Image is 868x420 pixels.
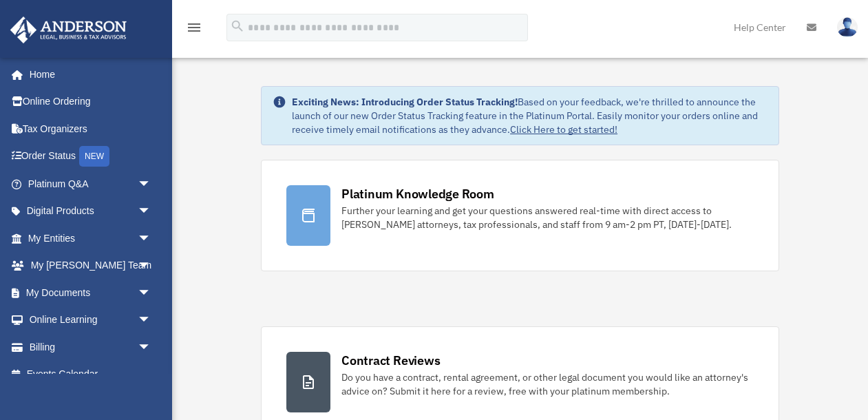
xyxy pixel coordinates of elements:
[341,352,440,369] div: Contract Reviews
[10,143,172,171] a: Order StatusNEW
[186,19,202,36] i: menu
[10,88,172,116] a: Online Ordering
[10,361,172,388] a: Events Calendar
[10,306,172,334] a: Online Learningarrow_drop_down
[138,198,165,226] span: arrow_drop_down
[10,279,172,306] a: My Documentsarrow_drop_down
[10,61,165,88] a: Home
[138,279,165,307] span: arrow_drop_down
[341,185,494,202] div: Platinum Knowledge Room
[138,224,165,253] span: arrow_drop_down
[138,170,165,198] span: arrow_drop_down
[10,333,172,361] a: Billingarrow_drop_down
[292,95,768,136] div: Based on your feedback, we're thrilled to announce the launch of our new Order Status Tracking fe...
[138,306,165,335] span: arrow_drop_down
[341,204,754,231] div: Further your learning and get your questions answered real-time with direct access to [PERSON_NAM...
[79,146,109,167] div: NEW
[230,19,245,34] i: search
[138,252,165,280] span: arrow_drop_down
[10,198,172,225] a: Digital Productsarrow_drop_down
[837,17,858,37] img: User Pic
[138,333,165,361] span: arrow_drop_down
[10,252,172,280] a: My [PERSON_NAME] Teamarrow_drop_down
[6,17,131,43] img: Anderson Advisors Platinum Portal
[10,170,172,198] a: Platinum Q&Aarrow_drop_down
[341,370,754,398] div: Do you have a contract, rental agreement, or other legal document you would like an attorney's ad...
[186,24,202,36] a: menu
[510,123,617,136] a: Click Here to get started!
[261,160,779,271] a: Platinum Knowledge Room Further your learning and get your questions answered real-time with dire...
[292,96,518,108] strong: Exciting News: Introducing Order Status Tracking!
[10,115,172,143] a: Tax Organizers
[10,224,172,252] a: My Entitiesarrow_drop_down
